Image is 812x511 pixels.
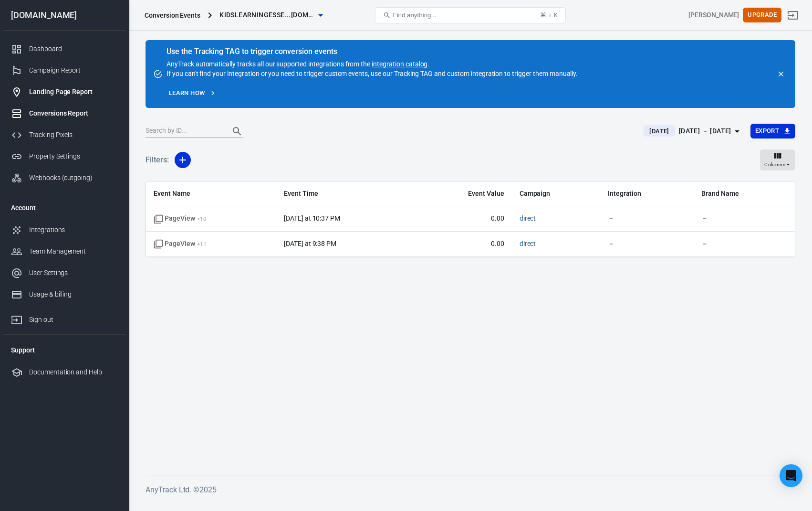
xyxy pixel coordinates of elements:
li: Support [3,339,125,362]
button: Columns [760,149,795,170]
span: Campaign [520,189,593,199]
button: Find anything...⌘ + K [375,7,566,23]
div: Documentation and Help [29,367,118,377]
div: Dashboard [29,44,118,54]
button: Search [226,120,249,143]
a: integration catalog [372,60,427,68]
span: 0.00 [421,239,504,249]
div: User Settings [29,268,118,278]
div: Webhooks (outgoing) [29,173,118,183]
div: Property Settings [29,151,118,161]
button: Export [750,124,795,138]
div: Sign out [29,315,118,325]
a: Tracking Pixels [3,124,125,146]
div: Use the Tracking TAG to trigger conversion events [167,47,578,56]
h6: AnyTrack Ltd. © 2025 [146,484,795,496]
sup: + 11 [197,241,207,247]
div: Account id: NtgCPd8J [688,10,739,20]
span: Event Value [421,189,504,199]
time: 2025-09-18T21:38:47-04:00 [284,240,336,247]
sup: + 10 [197,215,207,222]
a: User Settings [3,262,125,284]
span: 0.00 [421,214,504,224]
span: Brand Name [701,189,787,199]
a: Sign out [781,4,804,27]
div: AnyTrack automatically tracks all our supported integrations from the . If you can't find your in... [167,48,578,78]
div: Landing Page Report [29,87,118,97]
div: Campaign Report [29,65,118,75]
span: － [701,239,787,249]
div: Usage & billing [29,289,118,299]
a: direct [520,214,536,222]
span: [DATE] [645,127,673,136]
span: direct [520,214,536,224]
div: scrollable content [146,181,795,257]
div: Tracking Pixels [29,130,118,140]
a: Team Management [3,241,125,262]
span: Integration [608,189,686,199]
a: Dashboard [3,38,125,60]
time: 2025-09-18T22:37:50-04:00 [284,214,340,222]
div: Conversions Report [29,108,118,118]
span: － [701,214,787,224]
li: Account [3,196,125,219]
a: Sign out [3,305,125,330]
input: Search by ID... [146,125,222,138]
button: close [774,67,788,81]
span: － [608,214,686,224]
a: Integrations [3,219,125,241]
a: Usage & billing [3,284,125,305]
span: PageView [154,239,207,249]
span: Find anything... [393,11,436,19]
h5: Filters: [146,145,169,175]
a: Landing Page Report [3,81,125,103]
div: Team Management [29,246,118,256]
a: Webhooks (outgoing) [3,167,125,189]
span: Columns [764,160,785,169]
button: kidslearningesse...[DOMAIN_NAME] [216,6,326,24]
span: － [608,239,686,249]
span: PageView [154,214,207,224]
div: Conversion Events [145,11,200,20]
span: kidslearningessentials.com [219,9,315,21]
span: Event Time [284,189,406,199]
button: [DATE][DATE] － [DATE] [636,123,750,139]
a: Learn how [167,86,219,101]
a: Property Settings [3,146,125,167]
div: Integrations [29,225,118,235]
div: Open Intercom Messenger [780,464,802,487]
a: direct [520,240,536,247]
span: Event Name [154,189,269,199]
button: Upgrade [743,8,781,22]
span: direct [520,239,536,249]
a: Conversions Report [3,103,125,124]
div: ⌘ + K [540,11,558,19]
div: [DATE] － [DATE] [679,125,731,137]
div: [DOMAIN_NAME] [3,11,125,20]
a: Campaign Report [3,60,125,81]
